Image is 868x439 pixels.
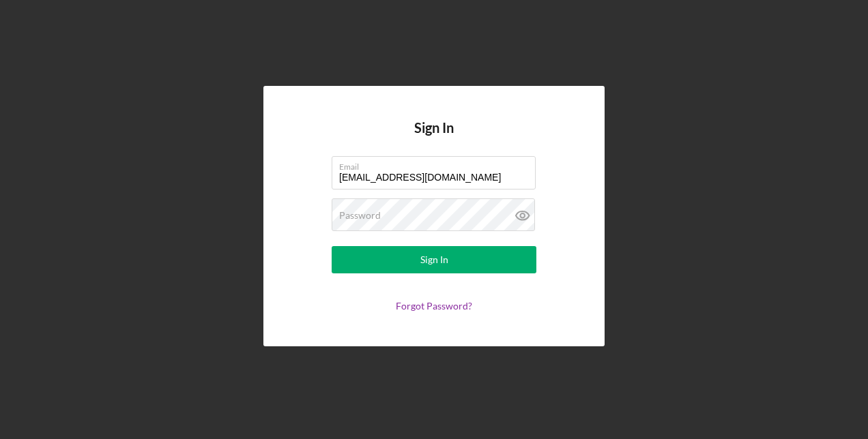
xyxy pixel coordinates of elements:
a: Forgot Password? [396,300,472,312]
div: Sign In [420,246,448,273]
button: Sign In [332,246,536,273]
label: Password [339,210,381,221]
label: Email [339,157,536,172]
h4: Sign In [414,120,454,156]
